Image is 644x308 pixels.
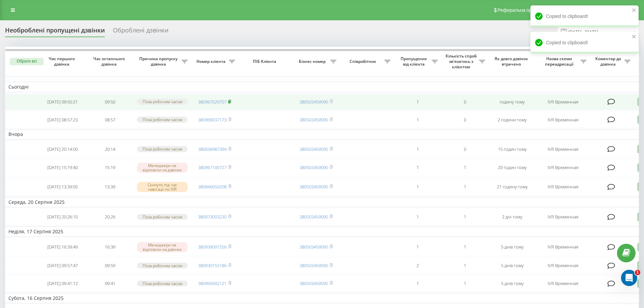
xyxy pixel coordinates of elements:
[39,238,86,256] td: [DATE] 16:39:49
[300,244,328,250] a: 380503459090
[488,275,536,292] td: 5 днів тому
[86,94,134,110] td: 09:50
[39,275,86,292] td: [DATE] 09:41:12
[92,56,128,67] span: Час останнього дзвінка
[621,270,637,286] iframe: Intercom live chat
[137,163,188,173] div: Менеджери не відповіли на дзвінок
[632,34,637,40] button: close
[530,32,639,53] div: Copied to clipboard!
[137,117,188,122] div: Поза робочим часом
[488,94,536,110] td: годину тому
[86,209,134,225] td: 20:26
[536,209,590,225] td: IVR Временная
[137,56,182,67] span: Причина пропуску дзвінка
[394,238,441,256] td: 1
[536,178,590,196] td: IVR Временная
[441,178,488,196] td: 1
[198,244,226,250] a: 380939097256
[296,59,330,64] span: Бізнес номер
[86,141,134,158] td: 20:14
[5,27,105,37] div: Необроблені пропущені дзвінки
[394,141,441,158] td: 1
[137,242,188,252] div: Менеджери не відповіли на дзвінок
[441,257,488,274] td: 1
[300,146,328,152] a: 380503459090
[113,27,168,37] div: Оброблені дзвінки
[635,270,640,275] span: 1
[593,56,624,67] span: Коментар до дзвінка
[536,159,590,177] td: IVR Временная
[536,275,590,292] td: IVR Временная
[394,94,441,110] td: 1
[86,257,134,274] td: 09:59
[488,238,536,256] td: 5 днів тому
[198,146,226,152] a: 380636987394
[198,214,226,220] a: 380973003230
[39,112,86,128] td: [DATE] 08:57:23
[198,184,226,190] a: 380666050208
[394,159,441,177] td: 1
[10,58,44,65] button: Обрати всі
[300,99,328,105] a: 380503459090
[488,209,536,225] td: 2 дні тому
[394,209,441,225] td: 1
[244,59,287,64] span: ПІБ Клієнта
[198,99,226,105] a: 380967029707
[394,178,441,196] td: 1
[194,59,229,64] span: Номер клієнта
[86,159,134,177] td: 15:19
[536,141,590,158] td: IVR Временная
[441,141,488,158] td: 0
[198,117,226,123] a: 380969037173
[39,94,86,110] td: [DATE] 09:50:21
[137,182,188,192] div: Скинуто під час навігації по IVR
[530,5,639,27] div: Copied to clipboard!
[300,117,328,123] a: 380503459090
[86,112,134,128] td: 08:57
[198,280,226,286] a: 380995692121
[488,257,536,274] td: 5 днів тому
[300,280,328,286] a: 380503459090
[300,262,328,268] a: 380503459090
[39,209,86,225] td: [DATE] 20:26:10
[488,141,536,158] td: 15 годин тому
[539,56,580,67] span: Назва схеми переадресації
[86,238,134,256] td: 16:39
[536,94,590,110] td: IVR Временная
[137,99,188,104] div: Поза робочим часом
[39,159,86,177] td: [DATE] 15:19:40
[445,53,479,69] span: Кількість спроб зв'язатись з клієнтом
[536,238,590,256] td: IVR Временная
[44,56,81,67] span: Час першого дзвінка
[397,56,432,67] span: Пропущених від клієнта
[86,275,134,292] td: 09:41
[394,257,441,274] td: 2
[394,112,441,128] td: 1
[494,56,530,67] span: Як довго дзвінок втрачено
[441,238,488,256] td: 1
[536,112,590,128] td: IVR Временная
[198,262,226,268] a: 380930155186
[394,275,441,292] td: 1
[441,94,488,110] td: 0
[441,112,488,128] td: 0
[137,214,188,220] div: Поза робочим часом
[137,146,188,152] div: Поза робочим часом
[39,178,86,196] td: [DATE] 13:39:05
[198,164,226,170] a: 380967100727
[300,184,328,190] a: 380503459090
[300,164,328,170] a: 380503459090
[39,257,86,274] td: [DATE] 09:57:47
[488,159,536,177] td: 20 годин тому
[632,7,637,14] button: close
[137,281,188,286] div: Поза робочим часом
[137,263,188,268] div: Поза робочим часом
[488,178,536,196] td: 21 годину тому
[488,112,536,128] td: 2 години тому
[300,214,328,220] a: 380503459090
[441,275,488,292] td: 1
[536,257,590,274] td: IVR Временная
[441,159,488,177] td: 1
[39,141,86,158] td: [DATE] 20:14:00
[441,209,488,225] td: 1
